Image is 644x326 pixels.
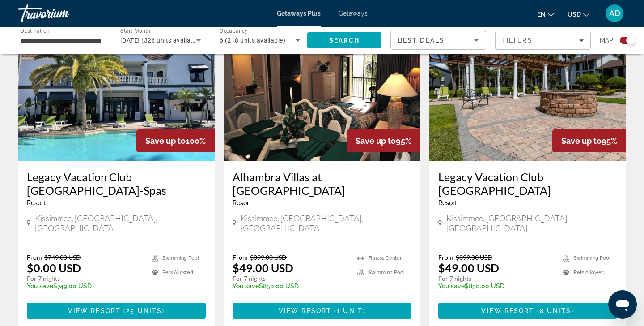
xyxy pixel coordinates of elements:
div: 100% [136,129,215,152]
span: Resort [233,199,251,206]
p: For 7 nights [27,275,143,283]
button: Search [307,32,381,48]
span: Resort [438,199,457,206]
span: ( ) [534,307,574,314]
p: $0.00 USD [27,261,81,275]
button: Change language [537,8,554,21]
span: View Resort [68,307,121,314]
button: View Resort(1 unit) [233,303,411,319]
a: Legacy Vacation Club [GEOGRAPHIC_DATA] [438,170,617,197]
input: Select destination [21,35,101,46]
button: Filters [495,31,591,50]
p: For 7 nights [233,275,348,283]
span: Destination [21,27,50,34]
span: From [438,253,453,261]
a: Alhambra Villas at [GEOGRAPHIC_DATA] [233,170,411,197]
p: $49.00 USD [233,261,293,275]
span: Save up to [145,136,186,146]
span: 6 (218 units available) [220,37,285,44]
button: View Resort(8 units) [438,303,617,319]
span: Kissimmee, [GEOGRAPHIC_DATA], [GEOGRAPHIC_DATA] [241,213,411,233]
span: You save [27,283,53,290]
span: 25 units [126,307,162,314]
img: Legacy Vacation Club Orlando - Oaks [429,18,626,161]
span: Save up to [356,136,396,146]
span: Search [329,37,360,44]
span: $899.00 USD [456,253,492,261]
iframe: Button to launch messaging window [608,290,637,319]
span: Pets Allowed [574,270,605,275]
button: User Menu [603,4,626,23]
span: AD [609,9,620,18]
img: Alhambra Villas at Poinciana [224,18,420,161]
span: Map [600,34,613,47]
p: $749.00 USD [27,283,143,290]
p: $850.00 USD [233,283,348,290]
span: Start Month [120,28,150,34]
span: Best Deals [398,37,445,44]
span: 1 unit [337,307,363,314]
a: Getaways Plus [277,10,321,17]
span: View Resort [279,307,331,314]
mat-select: Sort by [398,35,479,46]
span: $899.00 USD [250,253,287,261]
span: Kissimmee, [GEOGRAPHIC_DATA], [GEOGRAPHIC_DATA] [446,213,617,233]
span: Save up to [561,136,602,146]
span: View Resort [481,307,534,314]
a: Getaways [339,10,368,17]
a: Travorium [18,2,107,25]
span: Resort [27,199,46,206]
span: You save [438,283,465,290]
span: Fitness Center [368,255,402,261]
span: Swimming Pool [162,255,199,261]
button: View Resort(25 units) [27,303,206,319]
span: Pets Allowed [162,270,193,275]
span: Swimming Pool [368,270,405,275]
div: 95% [552,129,626,152]
span: ( ) [331,307,365,314]
span: USD [568,11,581,18]
span: From [233,253,248,261]
div: 95% [347,129,420,152]
img: Legacy Vacation Club Orlando-Spas [18,18,215,161]
span: Occupancy [220,28,248,34]
span: ( ) [121,307,165,314]
p: $850.00 USD [438,283,554,290]
span: You save [233,283,259,290]
span: Filters [502,37,533,44]
span: en [537,11,546,18]
span: Swimming Pool [574,255,610,261]
p: For 7 nights [438,275,554,283]
a: Legacy Vacation Club [GEOGRAPHIC_DATA]-Spas [27,170,206,197]
span: $749.00 USD [44,253,81,261]
span: Kissimmee, [GEOGRAPHIC_DATA], [GEOGRAPHIC_DATA] [35,213,206,233]
p: $49.00 USD [438,261,499,275]
span: 8 units [540,307,572,314]
button: Change currency [568,8,589,21]
span: [DATE] (326 units available) [120,37,202,44]
span: From [27,253,42,261]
